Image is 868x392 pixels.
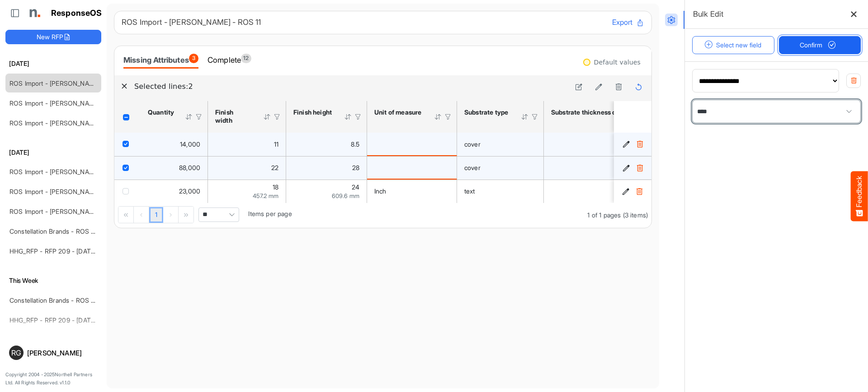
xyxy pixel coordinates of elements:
div: Quantity [148,108,173,116]
a: ROS Import - [PERSON_NAME] - ROS 11 [9,208,127,215]
button: Confirm [779,36,861,54]
a: ROS Import - [PERSON_NAME] - ROS 11 [9,119,127,127]
button: Delete [635,140,644,149]
span: text [464,187,475,195]
div: Default values [594,59,641,65]
td: checkbox [114,156,141,180]
div: Finish width [215,108,251,125]
span: 609.6 mm [332,192,359,199]
div: Missing Attributes [123,54,198,66]
div: Filter Icon [444,113,452,121]
a: ROS Import - [PERSON_NAME] - ROS 11 [9,79,127,87]
button: New RFP [5,30,101,44]
button: Export [612,17,644,28]
div: Pager Container [114,203,651,228]
span: 457.2 mm [253,192,278,199]
span: RG [11,349,21,356]
td: Inch is template cell Column Header httpsnorthellcomontologiesmapping-rulesmeasurementhasunitofme... [367,180,457,203]
h6: [DATE] [5,59,101,69]
a: Constellation Brands - ROS prices [9,296,108,304]
h6: Bulk Edit [693,8,723,20]
td: text is template cell Column Header httpsnorthellcomontologiesmapping-rulesmaterialhassubstratema... [457,180,544,203]
div: [PERSON_NAME] [27,350,98,356]
h6: ROS Import - [PERSON_NAME] - ROS 11 [122,18,605,26]
td: checkbox [114,133,141,156]
td: is template cell Column Header httpsnorthellcomontologiesmapping-rulesmeasurementhasunitofmeasure [367,156,457,180]
td: 22 is template cell Column Header httpsnorthellcomontologiesmapping-rulesmeasurementhasfinishsize... [208,156,286,180]
td: 8.5 is template cell Column Header httpsnorthellcomontologiesmapping-rulesmeasurementhasfinishsiz... [286,133,367,156]
td: is template cell Column Header httpsnorthellcomontologiesmapping-rulesmeasurementhasunitofmeasure [367,133,457,156]
th: Header checkbox [114,101,141,133]
td: checkbox [114,180,141,203]
a: Constellation Brands - ROS prices [9,227,108,235]
h6: [DATE] [5,148,101,157]
span: 23,000 [179,187,200,195]
a: Page 1 of 1 Pages [149,207,163,223]
a: HHG_RFP - RFP 209 - [DATE] - ROS TEST 3 (LITE) (1) (2) [9,247,176,255]
h6: Selected lines: 2 [134,81,566,92]
h1: ResponseOS [51,9,102,18]
td: 6b164d9b-b24d-49e8-b45c-a4fd6ddc3636 is template cell Column Header [614,133,653,156]
div: Substrate type [464,108,509,116]
div: Complete [208,54,251,66]
div: Filter Icon [354,113,362,121]
button: Edit [622,140,631,149]
span: Confirm [800,40,840,50]
td: 23000 is template cell Column Header httpsnorthellcomontologiesmapping-rulesorderhasquantity [141,180,208,203]
div: Filter Icon [531,113,539,121]
h6: This Week [5,276,101,286]
a: ROS Import - [PERSON_NAME] - ROS 11 [9,99,127,107]
td: 18 is template cell Column Header httpsnorthellcomontologiesmapping-rulesmeasurementhasfinishsize... [208,180,286,203]
span: 24 [352,183,359,191]
td: 80 is template cell Column Header httpsnorthellcomontologiesmapping-rulesmaterialhasmaterialthick... [544,133,678,156]
div: Go to previous page [134,207,149,223]
td: 5cdbc9a8-56a3-45c8-bd4a-cc37c8d7f66d is template cell Column Header [614,156,653,180]
button: Edit [622,163,631,172]
td: 28 is template cell Column Header httpsnorthellcomontologiesmapping-rulesmeasurementhasfinishsize... [286,156,367,180]
a: ROS Import - [PERSON_NAME] - ROS 11 [9,188,127,195]
td: 100 is template cell Column Header httpsnorthellcomontologiesmapping-rulesmaterialhasmaterialthic... [544,156,678,180]
span: Pagerdropdown [198,208,239,222]
span: 11 [274,140,278,148]
button: Feedback [851,171,868,221]
td: 88000 is template cell Column Header httpsnorthellcomontologiesmapping-rulesorderhasquantity [141,156,208,180]
td: 407265a6-c953-4b36-9d8e-06c003f4679a is template cell Column Header [614,180,653,203]
td: cover is template cell Column Header httpsnorthellcomontologiesmapping-rulesmaterialhassubstratem... [457,156,544,180]
span: cover [464,164,481,171]
span: 18 [273,183,278,191]
div: Substrate thickness or weight [551,108,643,116]
span: 12 [241,54,251,63]
td: 70 is template cell Column Header httpsnorthellcomontologiesmapping-rulesmaterialhasmaterialthick... [544,180,678,203]
td: 24 is template cell Column Header httpsnorthellcomontologiesmapping-rulesmeasurementhasfinishsize... [286,180,367,203]
span: 28 [352,164,359,171]
td: 11 is template cell Column Header httpsnorthellcomontologiesmapping-rulesmeasurementhasfinishsize... [208,133,286,156]
span: 8.5 [351,140,359,148]
span: (3 items) [623,211,648,219]
span: 22 [271,164,278,171]
button: Delete [635,163,644,172]
td: cover is template cell Column Header httpsnorthellcomontologiesmapping-rulesmaterialhassubstratem... [457,133,544,156]
span: 1 of 1 pages [587,211,621,219]
button: Delete [635,187,644,196]
button: Select new field [692,36,774,54]
span: Inch [374,187,387,195]
div: Go to last page [179,207,193,223]
p: Copyright 2004 - 2025 Northell Partners Ltd. All Rights Reserved. v 1.1.0 [5,371,101,387]
span: 14,000 [180,140,200,148]
button: Edit [621,187,630,196]
div: Filter Icon [273,113,281,121]
div: Filter Icon [195,113,203,121]
div: Go to first page [118,207,134,223]
td: 14000 is template cell Column Header httpsnorthellcomontologiesmapping-rulesorderhasquantity [141,133,208,156]
img: Northell [25,4,43,22]
span: 3 [189,54,198,63]
span: Items per page [248,210,292,217]
a: ROS Import - [PERSON_NAME] - ROS 11 [9,168,127,175]
span: cover [464,140,481,148]
div: Finish height [293,108,332,116]
div: Go to next page [163,207,179,223]
div: Unit of measure [374,108,422,116]
span: 88,000 [179,164,200,171]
